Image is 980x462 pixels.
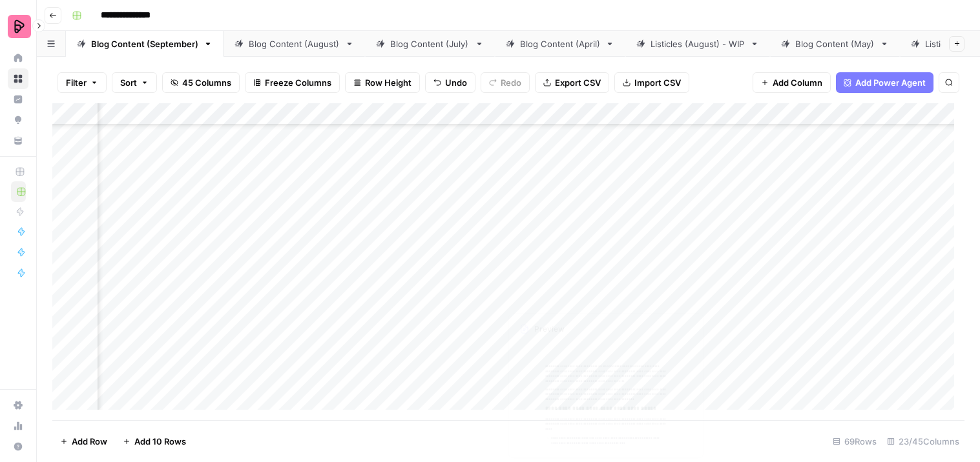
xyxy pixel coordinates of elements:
[795,37,875,50] div: Blog Content (May)
[651,37,745,50] div: Listicles (August) - WIP
[8,68,28,89] a: Browse
[925,37,958,50] div: Listicles
[134,435,186,448] span: Add 10 Rows
[182,76,231,89] span: 45 Columns
[753,72,831,93] button: Add Column
[390,37,470,50] div: Blog Content (July)
[625,31,770,57] a: Listicles (August) - WIP
[8,89,28,110] a: Insights
[224,31,365,57] a: Blog Content (August)
[535,72,609,93] button: Export CSV
[770,31,900,57] a: Blog Content (May)
[836,72,933,93] button: Add Power Agent
[520,37,600,50] div: Blog Content (April)
[265,76,331,89] span: Freeze Columns
[445,76,467,89] span: Undo
[8,110,28,130] a: Opportunities
[634,76,681,89] span: Import CSV
[365,31,495,57] a: Blog Content (July)
[495,31,625,57] a: Blog Content (April)
[828,431,882,452] div: 69 Rows
[112,72,157,93] button: Sort
[66,31,224,57] a: Blog Content (September)
[8,416,28,436] a: Usage
[66,76,87,89] span: Filter
[773,76,822,89] span: Add Column
[855,76,926,89] span: Add Power Agent
[425,72,475,93] button: Undo
[162,72,240,93] button: 45 Columns
[120,76,137,89] span: Sort
[8,395,28,416] a: Settings
[52,431,115,452] button: Add Row
[8,15,31,38] img: Preply Logo
[249,37,340,50] div: Blog Content (August)
[614,72,689,93] button: Import CSV
[345,72,420,93] button: Row Height
[8,130,28,151] a: Your Data
[91,37,198,50] div: Blog Content (September)
[245,72,340,93] button: Freeze Columns
[8,48,28,68] a: Home
[555,76,601,89] span: Export CSV
[72,435,107,448] span: Add Row
[365,76,412,89] span: Row Height
[8,10,28,43] button: Workspace: Preply
[481,72,530,93] button: Redo
[501,76,521,89] span: Redo
[57,72,107,93] button: Filter
[115,431,194,452] button: Add 10 Rows
[8,436,28,457] button: Help + Support
[882,431,964,452] div: 23/45 Columns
